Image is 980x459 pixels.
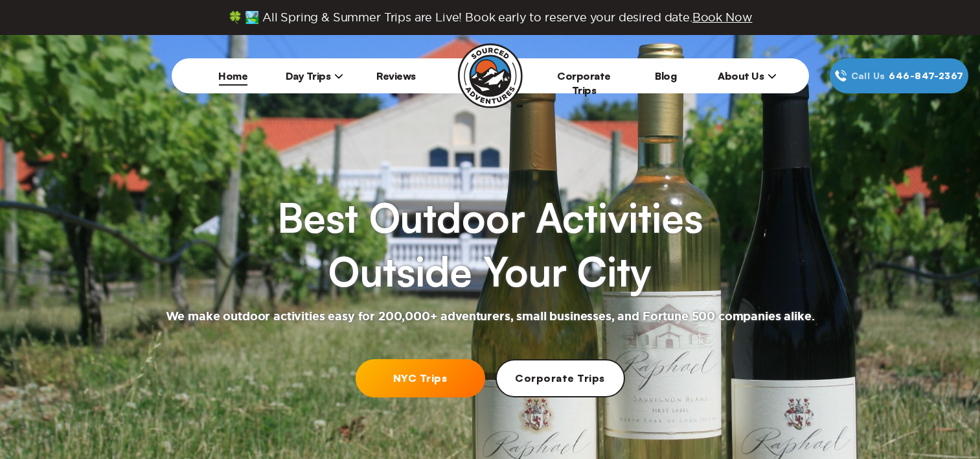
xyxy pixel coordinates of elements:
h2: We make outdoor activities easy for 200,000+ adventurers, small businesses, and Fortune 500 compa... [166,309,815,325]
span: About Us [718,69,777,82]
span: Day Trips [286,69,344,82]
a: Corporate Trips [557,69,611,97]
a: Call Us646‍-847‍-2367 [830,58,968,93]
a: Home [218,69,247,82]
h1: Best Outdoor Activities Outside Your City [277,191,702,299]
a: Reviews [376,69,416,82]
span: Call Us [847,69,889,83]
a: Blog [655,69,676,82]
a: NYC Trips [356,359,485,397]
a: Corporate Trips [496,359,625,397]
span: Book Now [692,11,753,23]
img: Sourced Adventures company logo [458,43,523,108]
span: 🍀 🏞️ All Spring & Summer Trips are Live! Book early to reserve your desired date. [228,10,753,25]
span: 646‍-847‍-2367 [889,69,963,83]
